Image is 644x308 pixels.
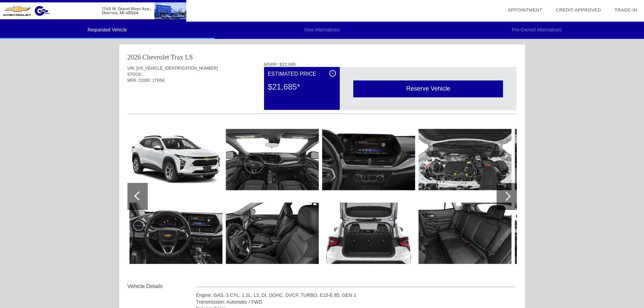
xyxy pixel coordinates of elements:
[268,78,336,96] div: $21,685*
[264,62,517,67] div: MSRP: $22,995
[127,282,196,290] div: Vehicle Details
[129,125,222,194] img: 2026chs321968833_1280_07.png
[419,198,511,268] img: 2026chs321968842_1280_28.png
[615,7,637,13] a: Trade-In
[332,71,333,76] span: i
[556,7,601,13] a: Credit Approved
[429,22,644,39] li: Pre-Owned Alternatives
[322,198,415,268] img: 2026chs321968840_1280_24.png
[127,78,151,83] span: MFR. CODE:
[419,125,511,194] img: 2026chs321968841_1280_25.png
[196,292,516,299] div: Engine: GAS, 3 CYL, 1.2L, L3, DI, DOHC, DVCP, TURBO, E15-E 85, GEN 1
[127,94,517,104] div: Quoted on [DATE] 9:30:49 PM
[136,66,218,71] span: [US_VEHICLE_IDENTIFICATION_NUMBER]
[215,22,429,39] li: New Alternatives
[152,78,165,83] span: 1TR58
[129,198,222,268] img: 2026chs321968836_1280_11.png
[322,125,415,194] img: 2026chs321968839_1280_18.png
[508,7,542,13] a: Appointment
[127,66,135,71] span: VIN:
[515,198,608,268] img: 2026chs321968844_1280_44.png
[226,125,319,194] img: 2026chs321968837_1280_12.png
[196,299,516,305] div: Transmission: Automatic / FWD
[127,52,184,62] div: 2026 Chevrolet Trax
[226,198,319,268] img: 2026chs321968838_1280_13.png
[268,70,336,78] div: Estimated Price
[515,125,608,194] img: 2026chs321968843_1280_43.png
[127,72,142,77] span: STOCK:
[185,52,193,62] div: LS
[353,80,503,97] div: Reserve Vehicle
